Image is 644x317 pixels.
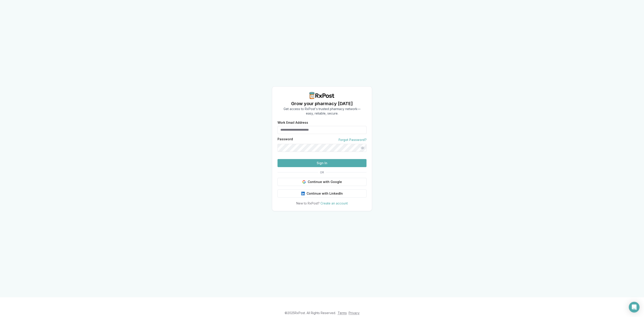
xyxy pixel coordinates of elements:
[302,180,306,184] img: Google
[278,138,293,142] label: Password
[301,192,305,195] img: LinkedIn
[349,311,360,315] a: Privacy
[308,92,336,99] img: RxPost Logo
[278,189,366,198] button: Continue with LinkedIn
[629,302,640,313] div: Open Intercom Messenger
[284,100,360,107] h1: Grow your pharmacy [DATE]
[296,201,320,205] span: New to RxPost?
[358,144,366,152] button: Show password
[278,121,366,124] label: Work Email Address
[338,311,347,315] a: Terms
[278,178,366,186] button: Continue with Google
[284,107,360,116] p: Get access to RxPost's trusted pharmacy network— easy, reliable, secure.
[339,138,366,142] a: Forgot Password?
[318,171,326,174] span: OR
[320,201,348,205] a: Create an account
[278,159,366,167] button: Sign In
